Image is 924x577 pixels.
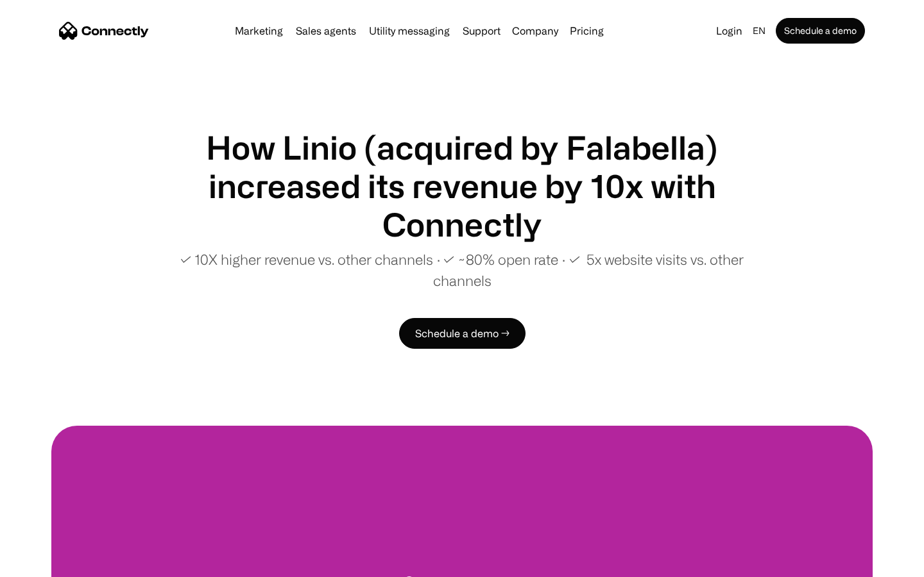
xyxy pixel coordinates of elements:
[565,26,609,36] a: Pricing
[364,26,455,36] a: Utility messaging
[13,553,77,573] aside: Language selected: English
[154,128,770,244] h1: How Linio (acquired by Falabella) increased its revenue by 10x with Connectly
[26,555,77,573] ul: Language list
[508,22,562,40] div: Company
[291,26,361,36] a: Sales agents
[154,249,770,291] p: ✓ 10X higher revenue vs. other channels ∙ ✓ ~80% open rate ∙ ✓ 5x website visits vs. other channels
[711,22,748,40] a: Login
[399,318,526,349] a: Schedule a demo →
[230,26,288,36] a: Marketing
[776,18,865,44] a: Schedule a demo
[748,22,773,40] div: en
[59,21,149,40] a: home
[512,22,558,40] div: Company
[458,26,506,36] a: Support
[753,22,766,40] div: en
